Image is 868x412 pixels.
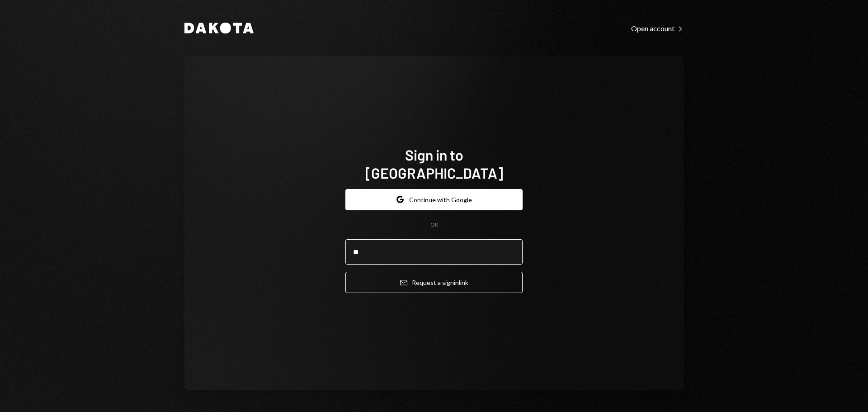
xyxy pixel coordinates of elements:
button: Continue with Google [345,189,523,210]
div: Open account [631,24,684,33]
a: Open account [631,23,684,33]
div: OR [430,221,438,229]
button: Request a signinlink [345,272,523,293]
h1: Sign in to [GEOGRAPHIC_DATA] [345,146,523,182]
